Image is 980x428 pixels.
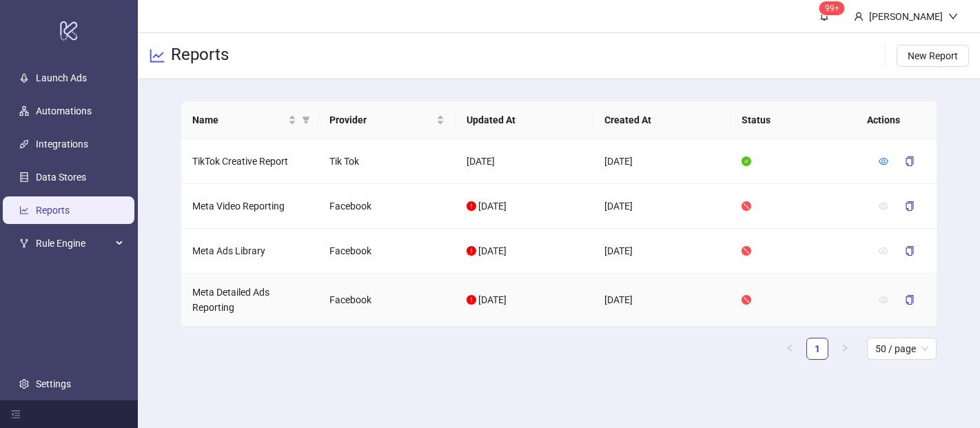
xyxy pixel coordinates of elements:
[786,344,794,352] span: left
[171,44,229,68] h3: Reports
[593,139,731,184] td: [DATE]
[36,172,86,183] a: Data Stores
[742,295,751,305] span: stop
[905,246,915,256] span: copy
[819,1,845,15] sup: 664
[905,295,915,305] span: copy
[807,338,828,359] a: 1
[819,11,829,21] span: bell
[742,156,751,166] span: check-circle
[181,229,318,274] td: Meta Ads Library
[779,338,801,360] button: left
[879,201,888,211] span: eye
[731,101,868,139] th: Status
[192,112,285,128] span: Name
[894,150,926,172] button: copy
[36,230,112,257] span: Rule Engine
[897,45,969,67] button: New Report
[318,274,456,327] td: Facebook
[856,101,925,139] th: Actions
[593,274,731,327] td: [DATE]
[894,289,926,311] button: copy
[36,205,70,216] a: Reports
[593,229,731,274] td: [DATE]
[467,246,476,256] span: exclamation-circle
[149,48,165,64] span: line-chart
[456,139,593,184] td: [DATE]
[19,238,29,248] span: fork
[478,245,507,256] span: [DATE]
[864,9,948,24] div: [PERSON_NAME]
[894,195,926,217] button: copy
[467,201,476,211] span: exclamation-circle
[478,201,507,212] span: [DATE]
[181,184,318,229] td: Meta Video Reporting
[318,101,456,139] th: Provider
[742,201,751,211] span: stop
[329,112,433,128] span: Provider
[908,50,958,61] span: New Report
[478,294,507,305] span: [DATE]
[36,139,88,150] a: Integrations
[905,201,915,211] span: copy
[806,338,828,360] li: 1
[879,295,888,305] span: eye
[302,116,310,124] span: filter
[318,184,456,229] td: Facebook
[905,156,915,166] span: copy
[875,338,928,359] span: 50 / page
[11,409,21,419] span: menu-fold
[834,338,856,360] li: Next Page
[742,246,751,256] span: stop
[467,295,476,305] span: exclamation-circle
[181,139,318,184] td: TikTok Creative Report
[456,101,593,139] th: Updated At
[299,110,313,130] span: filter
[181,274,318,327] td: Meta Detailed Ads Reporting
[593,184,731,229] td: [DATE]
[894,240,926,262] button: copy
[948,12,958,21] span: down
[867,338,937,360] div: Page Size
[879,246,888,256] span: eye
[879,156,888,167] a: eye
[36,378,71,389] a: Settings
[593,101,731,139] th: Created At
[181,101,318,139] th: Name
[834,338,856,360] button: right
[779,338,801,360] li: Previous Page
[36,72,87,83] a: Launch Ads
[318,139,456,184] td: Tik Tok
[318,229,456,274] td: Facebook
[36,105,92,116] a: Automations
[841,344,849,352] span: right
[879,156,888,166] span: eye
[854,12,864,21] span: user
